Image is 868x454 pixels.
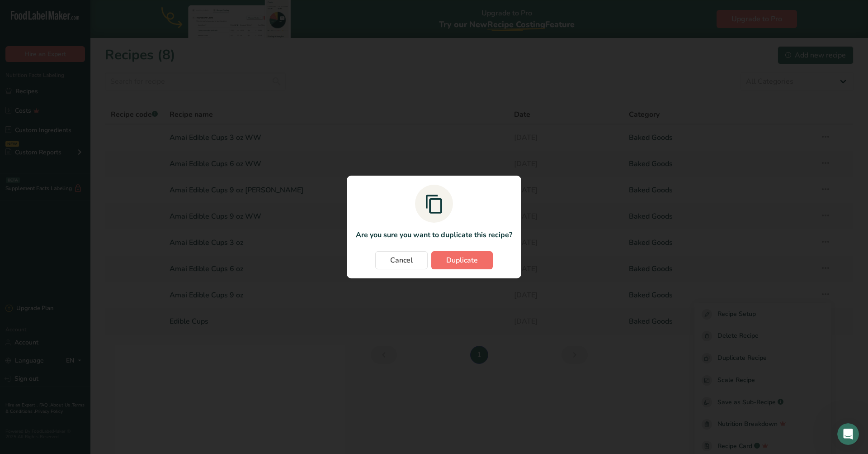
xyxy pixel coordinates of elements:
span: Duplicate [446,255,478,266]
iframe: Intercom live chat [837,423,859,445]
p: Are you sure you want to duplicate this recipe? [356,229,512,240]
button: Cancel [375,251,428,269]
button: Duplicate [431,251,493,269]
span: Cancel [390,255,413,266]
